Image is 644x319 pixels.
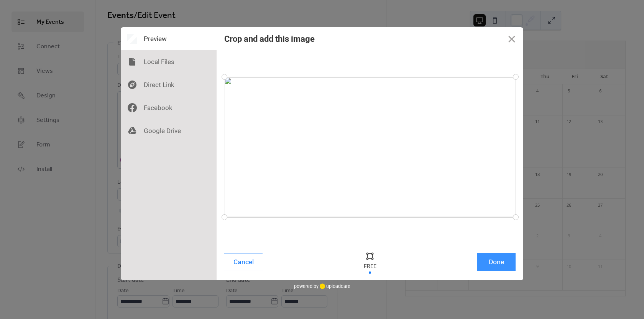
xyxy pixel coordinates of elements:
a: uploadcare [319,283,350,289]
button: Cancel [224,253,263,271]
div: Facebook [121,96,217,119]
button: Done [477,253,516,271]
div: Local Files [121,50,217,73]
div: Google Drive [121,119,217,142]
div: Preview [121,27,217,50]
div: Direct Link [121,73,217,96]
button: Close [500,27,523,50]
div: powered by [294,280,350,292]
div: Crop and add this image [224,34,315,44]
